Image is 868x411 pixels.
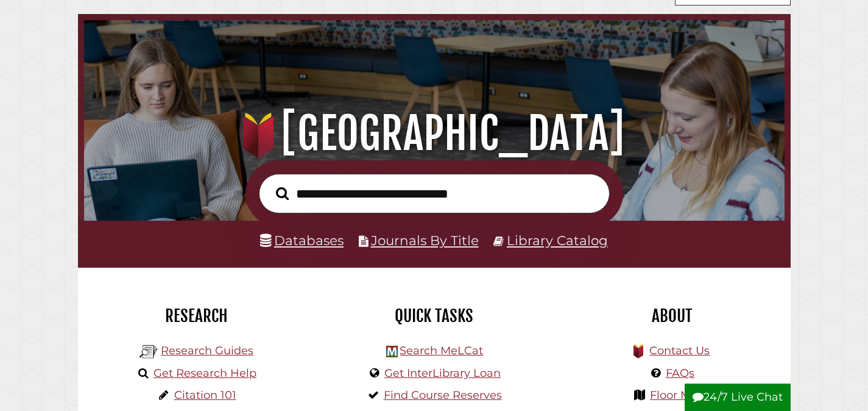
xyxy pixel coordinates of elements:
img: Hekman Library Logo [386,346,398,357]
a: Floor Maps [650,388,710,402]
h1: [GEOGRAPHIC_DATA] [97,107,771,160]
a: Library Catalog [507,232,608,248]
a: Find Course Reserves [384,388,502,402]
a: Search MeLCat [400,344,483,357]
a: Contact Us [649,344,710,357]
button: Search [270,184,295,204]
a: Research Guides [161,344,253,357]
a: FAQs [666,366,694,380]
h2: About [562,306,782,326]
h2: Research [87,306,306,326]
i: Search [276,187,289,201]
h2: Quick Tasks [325,306,544,326]
a: Databases [260,232,344,248]
img: Hekman Library Logo [139,343,158,361]
a: Get Research Help [153,366,256,380]
a: Journals By Title [371,232,479,248]
a: Get InterLibrary Loan [384,366,501,380]
a: Citation 101 [174,388,236,402]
